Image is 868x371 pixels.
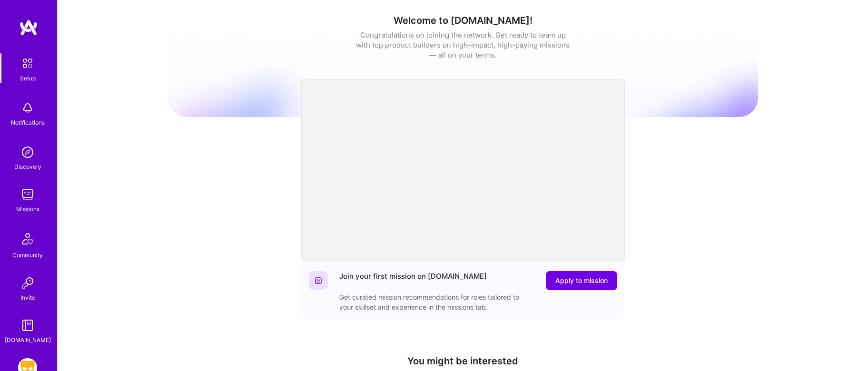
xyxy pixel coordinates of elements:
img: Invite [18,273,37,293]
div: Invite [20,293,35,303]
img: discovery [18,143,37,162]
div: Notifications [11,117,45,127]
span: Apply to mission [555,276,608,285]
img: Website [315,277,322,284]
img: logo [19,19,38,36]
div: Discovery [14,162,41,172]
img: guide book [18,316,37,335]
h1: Welcome to [DOMAIN_NAME]! [168,15,758,26]
div: Setup [20,73,36,83]
div: Missions [16,204,39,214]
img: Community [16,227,39,250]
iframe: video [301,79,625,261]
div: Join your first mission on [DOMAIN_NAME] [339,271,487,290]
div: Get curated mission recommendations for roles tailored to your skillset and experience in the mis... [339,292,530,312]
img: setup [18,53,38,73]
img: teamwork [18,185,37,204]
div: Community [12,250,43,260]
img: bell [18,98,37,117]
button: Apply to mission [546,271,617,290]
div: [DOMAIN_NAME] [5,335,51,345]
h4: You might be interested [301,355,625,367]
div: Congratulations on joining the network. Get ready to team up with top product builders on high-im... [356,30,570,60]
